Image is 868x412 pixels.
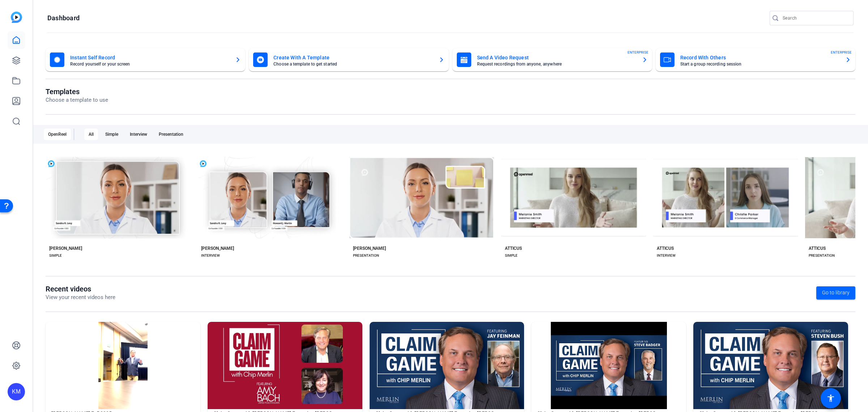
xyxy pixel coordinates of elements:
[47,14,80,22] h1: Dashboard
[783,14,848,22] input: Search
[831,50,852,55] span: ENTERPRISE
[101,129,123,140] div: Simple
[70,62,229,66] mat-card-subtitle: Record yourself or your screen
[452,48,652,71] button: Send A Video RequestRequest recordings from anyone, anywhereENTERPRISE
[680,53,839,62] mat-card-title: Record With Others
[826,394,835,403] mat-icon: accessibility
[46,293,115,302] p: View your recent videos here
[125,129,152,140] div: Interview
[8,383,25,400] div: KM
[249,48,448,71] button: Create With A TemplateChoose a template to get started
[656,48,855,71] button: Record With OthersStart a group recording sessionENTERPRISE
[370,322,524,409] img: Claim Game with Chip Merlin Featuring Jay Feinman, Author of Delay, Deny, Defend
[273,53,433,62] mat-card-title: Create With A Template
[353,245,386,251] div: [PERSON_NAME]
[657,245,674,251] div: ATTICUS
[657,253,676,258] div: INTERVIEW
[70,53,229,62] mat-card-title: Instant Self Record
[44,129,71,140] div: OpenReel
[693,322,848,409] img: Claim Game with Chip Merlin Featuring Steven Bush
[46,322,200,409] img: TAPIA Fall 2025
[154,129,188,140] div: Presentation
[822,289,850,297] span: Go to library
[809,253,835,258] div: PRESENTATION
[505,253,518,258] div: SIMPLE
[680,62,839,66] mat-card-subtitle: Start a group recording session
[201,253,220,258] div: INTERVIEW
[353,253,379,258] div: PRESENTATION
[84,129,98,140] div: All
[809,245,826,251] div: ATTICUS
[477,62,636,66] mat-card-subtitle: Request recordings from anyone, anywhere
[49,253,62,258] div: SIMPLE
[531,322,686,409] img: Claim Game with Chip Merlin Featuring Steven Badger
[505,245,522,251] div: ATTICUS
[46,48,245,71] button: Instant Self RecordRecord yourself or your screen
[627,50,648,55] span: ENTERPRISE
[208,322,362,409] img: Claim Game with Chip Merlin Featuring Amy Bach
[11,12,22,23] img: blue-gradient.svg
[49,245,82,251] div: [PERSON_NAME]
[46,96,108,104] p: Choose a template to use
[46,87,108,96] h1: Templates
[201,245,234,251] div: [PERSON_NAME]
[46,285,115,293] h1: Recent videos
[816,286,855,299] a: Go to library
[477,53,636,62] mat-card-title: Send A Video Request
[273,62,433,66] mat-card-subtitle: Choose a template to get started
